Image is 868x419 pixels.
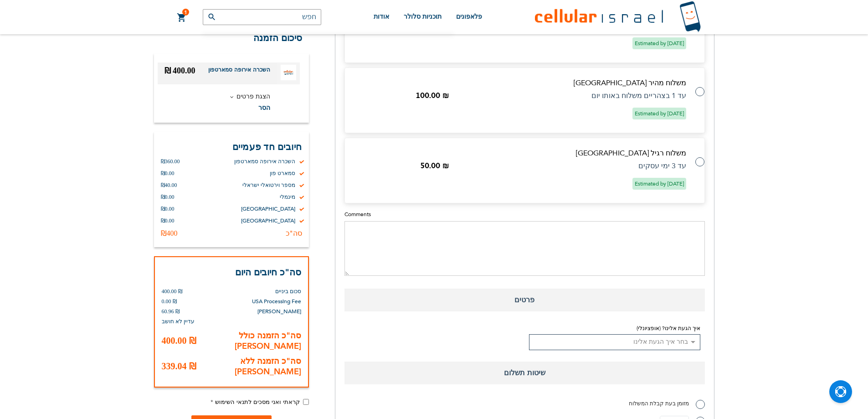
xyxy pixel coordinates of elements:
span: הצגת פרטים [236,92,270,101]
span: הסר [258,103,270,112]
div: [GEOGRAPHIC_DATA] [241,217,295,224]
span: 1 [184,9,187,16]
span: מזומן בעת קבלת המשלוח [629,400,689,407]
img: לוגו סלולר ישראל [535,1,701,33]
span: ‏400.00 ₪ [162,286,182,296]
div: ₪0.00 [161,217,175,224]
a: השכרה אירופה סמארטפון [201,66,270,81]
span: סיכום הזמנה [253,32,302,44]
div: ₪40.00 [161,181,177,189]
span: Estimated by [DATE] [632,178,686,190]
div: השכרה אירופה סמארטפון [234,158,295,165]
span: עדיין לא חושב [162,318,195,325]
a: 1 [177,12,187,23]
th: סכום ביניים [230,279,301,296]
input: חפש [203,9,321,25]
span: שיטות תשלום [344,362,705,384]
h3: חיובים חד פעמיים [161,141,302,153]
span: אודות [374,13,389,20]
span: פרטים [344,289,705,311]
span: ‏50.00 ₪ [420,162,449,171]
span: תוכניות סלולר [404,13,442,20]
span: פלאפונים [456,13,482,20]
span: ‏0.00 ₪ [162,296,177,306]
span: ‏60.96 ₪ [162,306,180,316]
th: [PERSON_NAME] [230,306,301,316]
div: מינמלי [280,193,295,201]
span: ‏100.00 ₪ [416,92,449,100]
span: איך הגעת אלינו? (אופציונלי) [637,325,700,332]
span: USA Processing Fee [252,298,301,305]
div: ₪0.00 [161,205,175,212]
strong: סה"כ חיובים היום [235,266,301,279]
td: משלוח רגיל [GEOGRAPHIC_DATA] [365,149,686,157]
strong: סה"כ הזמנה ללא [PERSON_NAME] [235,356,301,378]
span: Estimated by [DATE] [632,37,686,49]
div: מספר וירטואלי ישראלי [242,181,295,189]
img: השכרה אירופה סמארטפון [281,65,296,80]
span: קראתי ואני מסכים לתנאי השימוש [215,398,300,406]
td: משלוח מהיר [GEOGRAPHIC_DATA] [365,79,686,87]
div: סה"כ [286,229,302,238]
span: Estimated by [DATE] [632,108,686,119]
span: ‏400.00 ₪ [164,66,195,75]
td: עד 3 ימי עסקים [460,162,686,170]
strong: סה"כ הזמנה כולל [PERSON_NAME] [235,330,301,352]
div: ₪400 [161,229,178,238]
div: ₪360.00 [161,158,180,165]
td: עד 1 בצהריים משלוח באותו יום [460,92,686,100]
label: Comments [344,210,705,218]
div: [GEOGRAPHIC_DATA] [241,205,295,212]
span: ‏400.00 ₪ [162,336,196,346]
span: ‏339.04 ₪ [162,361,196,371]
div: ₪0.00 [161,193,175,201]
div: ₪0.00 [161,170,175,177]
div: סמארט פון [270,170,295,177]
